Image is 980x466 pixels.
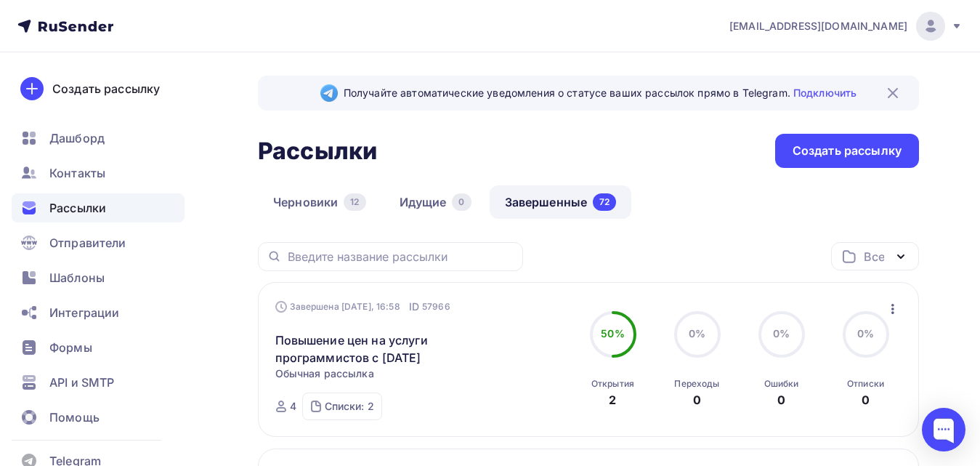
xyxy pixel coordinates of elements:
[609,391,616,409] div: 2
[49,234,126,252] span: Отправители
[12,333,185,362] a: Формы
[452,193,471,211] div: 0
[49,164,105,182] span: Контакты
[275,366,374,381] span: Обычная рассылка
[593,193,616,211] div: 72
[258,137,377,166] h2: Рассылки
[275,300,450,314] div: Завершена [DATE], 16:58
[773,327,790,340] span: 0%
[729,12,963,41] a: [EMAIL_ADDRESS][DOMAIN_NAME]
[290,399,296,414] div: 4
[12,228,185,257] a: Отправители
[689,327,705,340] span: 0%
[601,327,624,340] span: 50%
[49,129,105,147] span: Дашборд
[288,249,514,265] input: Введите название рассылки
[12,158,185,188] a: Контакты
[831,242,919,270] button: Все
[729,19,907,33] span: [EMAIL_ADDRESS][DOMAIN_NAME]
[777,391,785,409] div: 0
[862,391,870,409] div: 0
[52,80,160,97] div: Создать рассылку
[12,193,185,222] a: Рассылки
[409,300,419,314] span: ID
[793,142,902,159] div: Создать рассылку
[12,263,185,292] a: Шаблоны
[49,199,106,217] span: Рассылки
[490,185,632,219] a: Завершенные72
[325,399,374,414] div: Списки: 2
[49,409,100,426] span: Помощь
[344,193,365,211] div: 12
[49,339,92,356] span: Формы
[847,378,884,390] div: Отписки
[422,300,450,314] span: 57966
[674,378,719,390] div: Переходы
[591,378,634,390] div: Открытия
[693,391,701,409] div: 0
[49,374,114,391] span: API и SMTP
[857,327,874,340] span: 0%
[344,86,857,100] span: Получайте автоматические уведомления о статусе ваших рассылок прямо в Telegram.
[793,87,857,99] a: Подключить
[275,332,525,366] a: Повышение цен на услуги программистов с [DATE]
[258,185,381,219] a: Черновики12
[49,269,105,286] span: Шаблоны
[764,378,799,390] div: Ошибки
[384,185,487,219] a: Идущие0
[49,304,119,321] span: Интеграции
[864,248,884,265] div: Все
[320,84,338,102] img: Telegram
[12,124,185,153] a: Дашборд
